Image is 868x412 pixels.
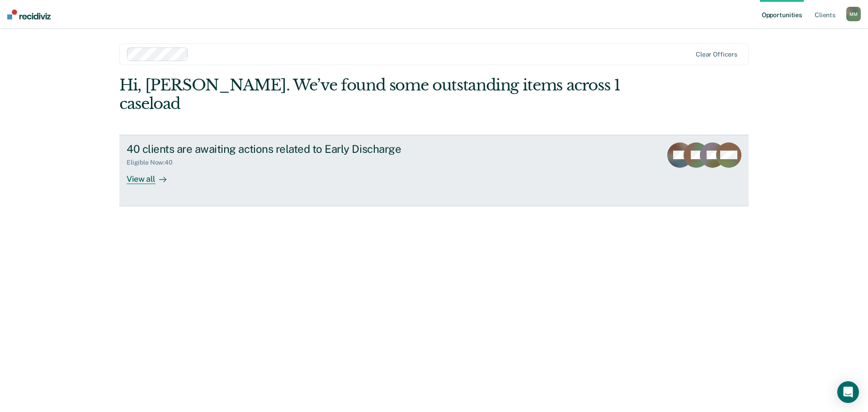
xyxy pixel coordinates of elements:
[846,7,861,21] button: MM
[846,7,861,21] div: M M
[7,9,51,19] img: Recidiviz
[127,159,180,166] div: Eligible Now : 40
[127,166,177,184] div: View all
[127,142,444,156] div: 40 clients are awaiting actions related to Early Discharge
[119,135,749,206] a: 40 clients are awaiting actions related to Early DischargeEligible Now:40View all
[696,51,737,58] div: Clear officers
[837,381,859,403] div: Open Intercom Messenger
[119,76,623,113] div: Hi, [PERSON_NAME]. We’ve found some outstanding items across 1 caseload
